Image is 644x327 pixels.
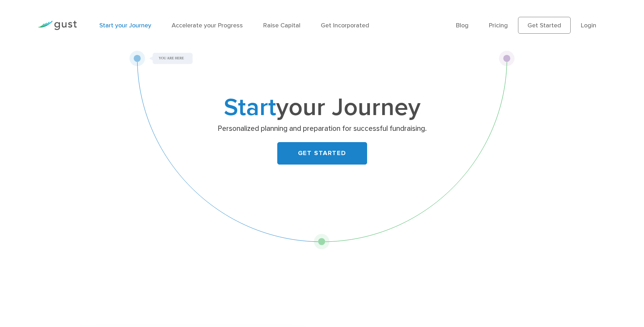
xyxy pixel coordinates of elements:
a: Raise Capital [263,22,300,29]
a: Accelerate your Progress [172,22,243,29]
a: Get Incorporated [321,22,369,29]
a: Get Started [518,17,571,34]
a: Blog [456,22,469,29]
img: Gust Logo [38,21,77,30]
a: Start your Journey [99,22,151,29]
a: GET STARTED [277,142,367,165]
a: Login [581,22,596,29]
a: Pricing [489,22,508,29]
p: Personalized planning and preparation for successful fundraising. [186,124,458,134]
h1: your Journey [184,96,461,119]
span: Start [224,93,276,122]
